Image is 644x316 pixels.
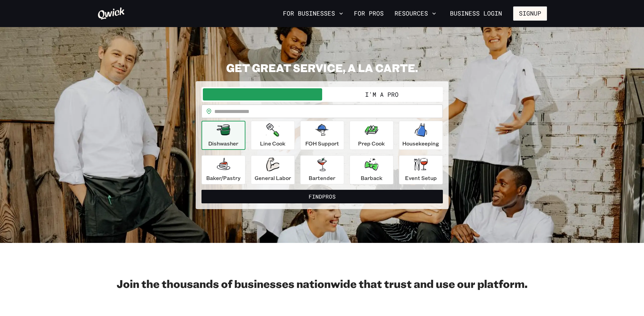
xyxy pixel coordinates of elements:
button: General Labor [251,155,295,184]
p: Barback [361,174,382,182]
button: I'm a Pro [322,88,442,100]
button: Baker/Pastry [201,155,245,184]
button: Event Setup [399,155,443,184]
button: For Businesses [280,8,346,19]
p: Bartender [309,174,335,182]
p: Housekeeping [402,139,439,148]
button: Housekeeping [399,121,443,150]
p: Event Setup [405,174,437,182]
p: Baker/Pastry [206,174,240,182]
button: Signup [513,6,547,21]
p: Dishwasher [208,139,238,148]
p: FOH Support [305,139,339,148]
h2: Join the thousands of businesses nationwide that trust and use our platform. [97,277,547,290]
button: Resources [392,8,439,19]
button: FOH Support [300,121,344,150]
button: I'm a Business [203,88,322,100]
a: Business Login [444,6,508,21]
button: Line Cook [251,121,295,150]
p: Line Cook [260,139,285,148]
p: General Labor [255,174,291,182]
button: Bartender [300,155,344,184]
button: Dishwasher [201,121,245,150]
a: For Pros [351,8,386,19]
button: Barback [350,155,393,184]
h2: GET GREAT SERVICE, A LA CARTE. [196,61,449,74]
p: Prep Cook [358,139,385,148]
button: Prep Cook [350,121,393,150]
button: FindPros [201,190,443,203]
